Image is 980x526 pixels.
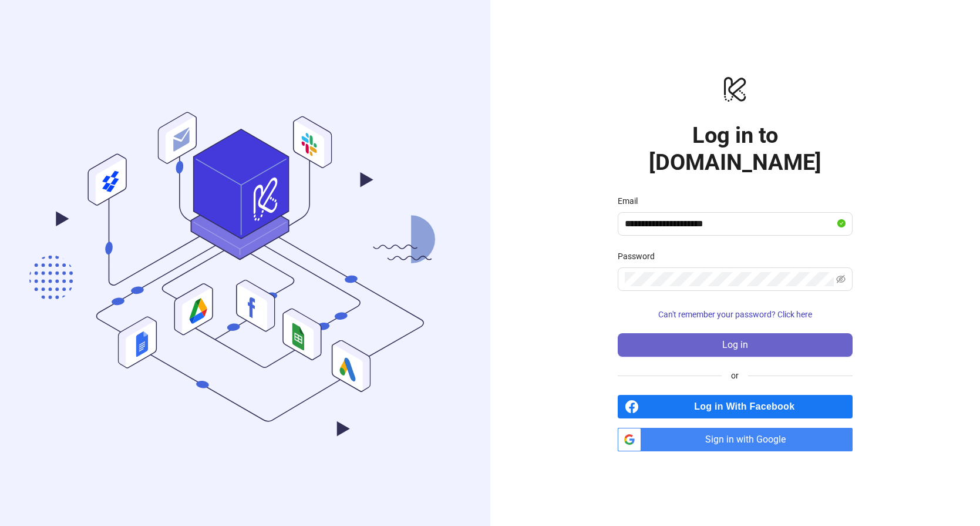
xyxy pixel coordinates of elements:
span: Can't remember your password? Click here [658,310,812,319]
span: Log in [722,340,748,350]
button: Log in [618,333,853,357]
span: Log in With Facebook [644,395,853,418]
input: Email [625,217,835,231]
h1: Log in to [DOMAIN_NAME] [618,122,853,176]
span: or [722,369,748,382]
label: Password [618,250,662,263]
button: Can't remember your password? Click here [618,305,853,324]
span: Sign in with Google [646,428,853,451]
a: Log in With Facebook [618,395,853,418]
label: Email [618,195,645,207]
a: Sign in with Google [618,428,853,451]
input: Password [625,272,834,286]
span: eye-invisible [836,274,846,284]
a: Can't remember your password? Click here [618,310,853,319]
